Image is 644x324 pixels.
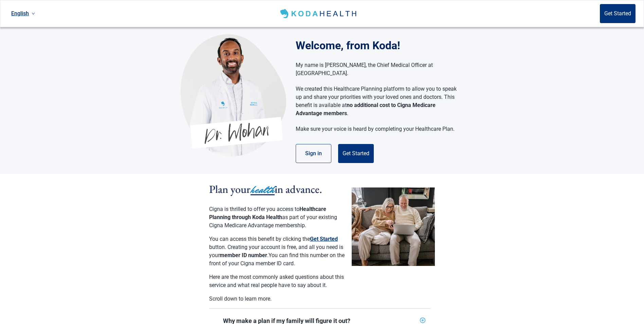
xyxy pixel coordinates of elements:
[420,318,425,323] span: plus-circle
[352,187,435,266] img: Couple planning their healthcare together
[279,8,359,19] img: Koda Health
[296,85,457,118] p: We created this Healthcare Planning platform to allow you to speak up and share your priorities w...
[209,235,345,268] p: You can access this benefit by clicking the button. Creating your account is free, and all you ne...
[209,273,345,289] p: Here are the most commonly asked questions about this service and what real people have to say ab...
[32,12,35,15] span: down
[296,125,457,133] p: Make sure your voice is heard by completing your Healthcare Plan.
[8,8,38,19] a: Current language: English
[251,182,275,197] span: health
[296,102,436,116] strong: no additional cost to Cigna Medicare Advantage members
[310,235,338,243] button: Get Started
[296,37,464,54] h1: Welcome, from Koda!
[209,295,345,303] p: Scroll down to learn more.
[338,144,374,163] button: Get Started
[181,34,286,156] img: Koda Health
[209,206,299,212] span: Cigna is thrilled to offer you access to
[209,182,251,196] span: Plan your
[600,4,636,23] button: Get Started
[275,182,322,196] span: in advance.
[296,61,457,77] p: My name is [PERSON_NAME], the Chief Medical Officer at [GEOGRAPHIC_DATA].
[220,252,267,258] strong: member ID number
[296,144,331,163] button: Sign in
